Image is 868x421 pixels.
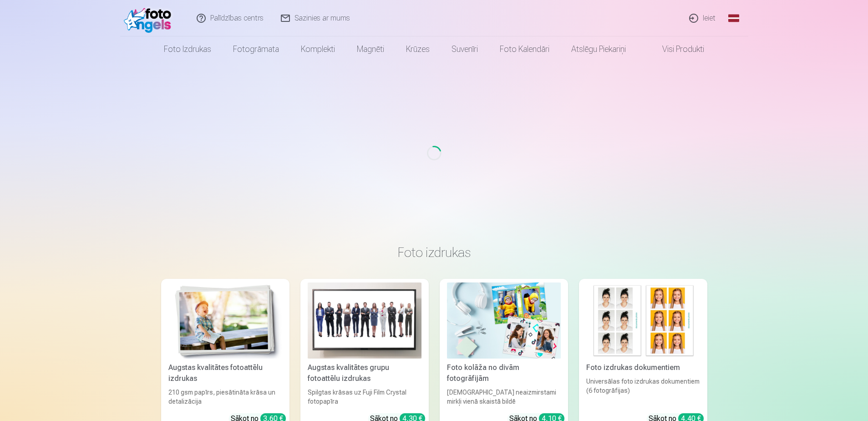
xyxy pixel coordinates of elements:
[586,282,700,359] img: Foto izdrukas dokumentiem
[583,377,704,406] div: Universālas foto izdrukas dokumentiem (6 fotogrāfijas)
[637,36,715,62] a: Visi produkti
[168,282,282,359] img: Augstas kvalitātes fotoattēlu izdrukas
[304,362,425,384] div: Augstas kvalitātes grupu fotoattēlu izdrukas
[346,36,395,62] a: Magnēti
[153,36,222,62] a: Foto izdrukas
[583,362,704,373] div: Foto izdrukas dokumentiem
[304,388,425,406] div: Spilgtas krāsas uz Fuji Film Crystal fotopapīra
[168,244,700,261] h3: Foto izdrukas
[443,362,564,384] div: Foto kolāža no divām fotogrāfijām
[290,36,346,62] a: Komplekti
[222,36,290,62] a: Fotogrāmata
[165,388,286,406] div: 210 gsm papīrs, piesātināta krāsa un detalizācija
[165,362,286,384] div: Augstas kvalitātes fotoattēlu izdrukas
[441,36,489,62] a: Suvenīri
[124,4,176,33] img: /fa1
[489,36,560,62] a: Foto kalendāri
[308,282,421,359] img: Augstas kvalitātes grupu fotoattēlu izdrukas
[395,36,441,62] a: Krūzes
[443,388,564,406] div: [DEMOGRAPHIC_DATA] neaizmirstami mirkļi vienā skaistā bildē
[560,36,637,62] a: Atslēgu piekariņi
[447,282,561,359] img: Foto kolāža no divām fotogrāfijām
